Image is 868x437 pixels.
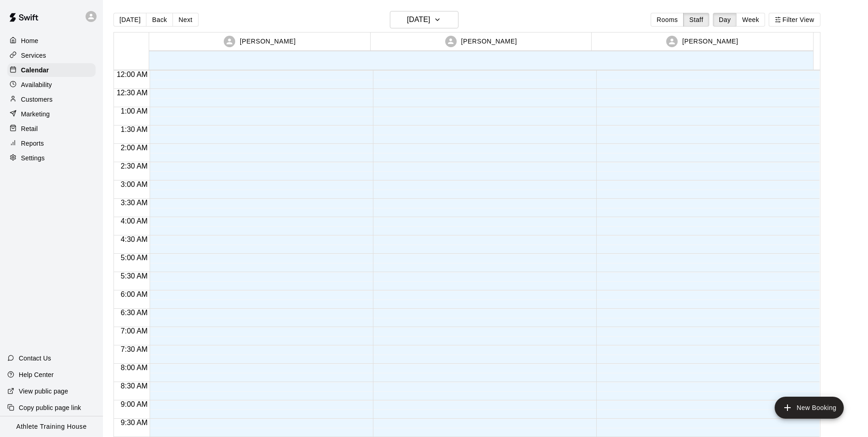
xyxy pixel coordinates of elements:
[114,71,150,78] span: 12:00 AM
[7,63,96,77] a: Calendar
[173,13,198,27] button: Next
[7,151,96,165] a: Settings
[119,345,150,353] span: 7:30 AM
[19,387,68,396] p: View public page
[775,397,844,419] button: add
[21,109,50,119] p: Marketing
[713,13,737,27] button: Day
[682,37,738,46] p: [PERSON_NAME]
[119,382,150,390] span: 8:30 AM
[7,122,96,136] a: Retail
[7,107,96,121] a: Marketing
[7,137,96,150] a: Reports
[240,37,296,46] p: [PERSON_NAME]
[119,107,150,115] span: 1:00 AM
[119,272,150,280] span: 5:30 AM
[146,13,173,27] button: Back
[683,13,709,27] button: Staff
[119,327,150,335] span: 7:00 AM
[7,34,96,48] a: Home
[119,199,150,207] span: 3:30 AM
[21,36,38,45] p: Home
[114,89,150,97] span: 12:30 AM
[21,153,45,163] p: Settings
[19,354,51,363] p: Contact Us
[769,13,820,27] button: Filter View
[7,49,96,62] a: Services
[651,13,684,27] button: Rooms
[7,93,96,106] a: Customers
[119,309,150,317] span: 6:30 AM
[736,13,765,27] button: Week
[21,95,53,104] p: Customers
[119,364,150,371] span: 8:00 AM
[16,422,87,432] p: Athlete Training House
[21,80,52,89] p: Availability
[119,144,150,152] span: 2:00 AM
[407,13,430,26] h6: [DATE]
[119,290,150,298] span: 6:00 AM
[19,370,54,379] p: Help Center
[119,126,150,133] span: 1:30 AM
[119,162,150,170] span: 2:30 AM
[390,11,458,28] button: [DATE]
[7,78,96,92] a: Availability
[21,139,44,148] p: Reports
[113,13,146,27] button: [DATE]
[119,217,150,225] span: 4:00 AM
[119,254,150,262] span: 5:00 AM
[19,403,81,412] p: Copy public page link
[461,37,517,46] p: [PERSON_NAME]
[21,51,46,60] p: Services
[119,400,150,408] span: 9:00 AM
[119,235,150,243] span: 4:30 AM
[21,66,49,75] p: Calendar
[119,419,150,426] span: 9:30 AM
[119,180,150,188] span: 3:00 AM
[21,124,38,133] p: Retail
